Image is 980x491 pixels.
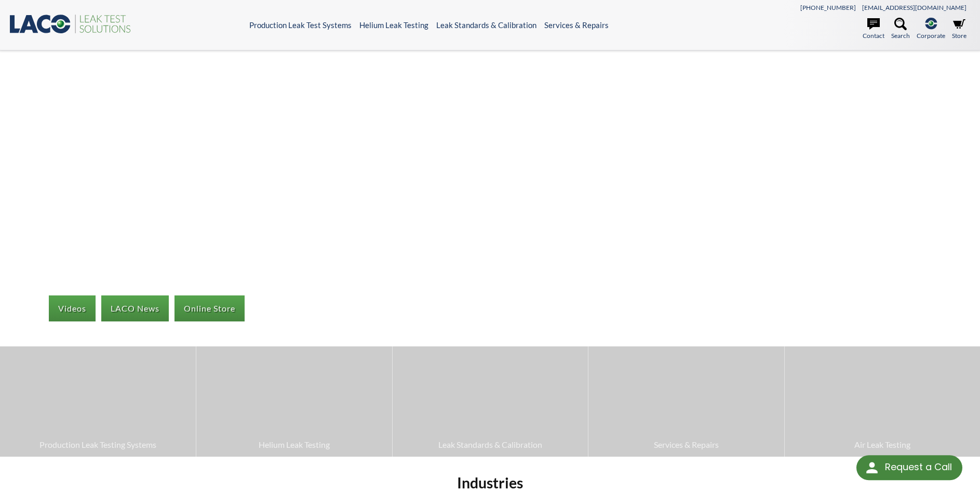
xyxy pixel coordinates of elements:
a: Online Store [174,295,245,321]
a: Videos [49,295,96,321]
a: LACO News [101,295,169,321]
a: Helium Leak Testing [359,20,428,30]
a: Services & Repairs [588,346,784,456]
a: Services & Repairs [544,20,609,30]
a: Search [891,18,910,41]
a: Helium Leak Testing [196,346,392,456]
a: Leak Standards & Calibration [436,20,536,30]
a: [PHONE_NUMBER] [800,4,856,11]
span: Helium Leak Testing [202,438,386,451]
a: [EMAIL_ADDRESS][DOMAIN_NAME] [862,4,966,11]
a: Leak Standards & Calibration [393,346,588,456]
span: Corporate [917,31,945,41]
span: Production Leak Testing Systems [5,438,191,451]
a: Air Leak Testing [785,346,980,456]
div: Request a Call [885,455,952,479]
span: Air Leak Testing [790,438,975,451]
a: Store [952,18,966,41]
a: Production Leak Test Systems [249,20,352,30]
div: Request a Call [856,455,962,480]
img: round button [864,459,880,476]
a: Contact [863,18,884,41]
span: Leak Standards & Calibration [398,438,583,451]
span: Services & Repairs [594,438,778,451]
